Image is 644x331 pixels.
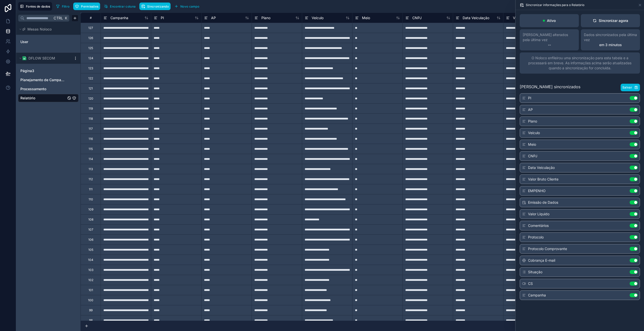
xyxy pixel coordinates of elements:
[526,3,584,7] font: Sincronizar informações para o Relatório
[581,14,640,27] button: Sincronizar agora
[520,84,580,89] font: [PERSON_NAME] sincronizados
[528,165,555,170] font: Data Veiculação
[88,97,93,100] font: 120
[88,278,93,282] font: 102
[88,218,93,221] font: 108
[90,16,92,20] font: #
[622,85,632,89] font: Salvar
[528,107,533,112] font: AP
[528,200,558,204] font: Emissão de Dados
[147,5,169,8] font: Sincronizando
[139,3,173,10] a: Sincronizando
[54,3,71,10] button: Filtro
[88,36,93,40] font: 126
[22,56,26,60] img: Logotipo do Planilhas Google
[89,197,93,201] font: 110
[20,86,46,92] span: Processamento
[88,238,93,242] font: 106
[28,56,55,60] font: DFLOW SECOM
[621,84,640,91] button: Salvar
[89,107,93,110] font: 119
[20,39,61,44] a: User
[89,318,93,322] font: 98
[20,77,66,82] a: Planejamento de Campanha
[18,85,78,93] div: Processamento
[528,96,531,100] font: PI
[528,189,546,193] font: EMPENHO
[18,38,78,46] div: Usuário
[20,96,66,101] a: Relatório
[584,33,637,42] font: Dados sincronizados pela última vez
[110,16,128,20] font: Campanha
[547,18,556,23] font: Ativo
[528,258,555,262] font: Cobrança E-mail
[18,26,75,33] button: Mesas Noloco
[513,16,543,20] font: Valor Bruto Cliente
[62,5,70,8] font: Filtro
[89,288,93,292] font: 101
[88,258,93,262] font: 104
[88,228,93,231] font: 107
[89,157,93,161] font: 114
[548,43,551,47] font: --
[88,26,93,30] font: 127
[27,27,52,31] font: Mesas Noloco
[528,293,546,297] font: Campanha
[89,86,93,90] font: 121
[18,94,78,102] div: Relatório
[599,43,622,47] font: em 3 minutos
[412,16,422,20] font: CNPJ
[20,68,66,73] a: Página3
[89,147,93,151] font: 115
[110,5,136,8] font: Encontrar coluna
[528,154,537,158] font: CNPJ
[20,68,34,73] span: Página3
[18,67,78,75] div: Página 3
[20,96,35,101] span: Relatório
[73,3,100,10] button: Permissões
[88,56,93,60] font: 124
[528,235,544,239] font: Protocolo
[599,18,628,23] font: Sincronizar agora
[88,66,93,70] font: 123
[18,76,78,84] div: Planejamento de Campanha
[463,16,489,20] font: Data Veiculação
[88,298,93,302] font: 100
[528,56,631,70] font: O Noloco enfileirou uma sincronização para esta tabela e a processará em breve. As informações ac...
[102,3,137,10] button: Encontrar coluna
[161,16,164,20] font: PI
[528,212,549,216] font: Valor Líquido
[88,46,93,50] font: 125
[20,86,66,92] a: Processamento
[81,5,98,8] font: Permissões
[89,137,93,141] font: 116
[261,16,270,20] font: Plano
[54,16,63,20] font: Ctrl
[89,127,93,131] font: 117
[528,281,533,286] font: CS
[528,270,542,274] font: Situação
[26,5,50,8] font: Fontes de dados
[312,16,324,20] font: Veículo
[180,5,199,8] font: Novo campo
[528,119,537,123] font: Plano
[88,207,93,211] font: 109
[18,55,71,62] button: Logotipo do Planilhas GoogleDFLOW SECOM
[89,177,93,181] font: 112
[88,268,93,272] font: 103
[88,76,93,80] font: 122
[89,308,93,312] font: 99
[65,16,67,20] font: K
[523,33,568,42] font: [PERSON_NAME] alterados pela última vez
[89,187,93,191] font: 111
[173,3,201,10] button: Novo campo
[528,223,549,228] font: Comentários
[528,247,567,251] font: Protocolo Comprovante
[528,142,536,146] font: Meio
[88,248,93,252] font: 105
[528,131,540,135] font: Veículo
[20,39,28,44] span: User
[139,3,171,10] button: Sincronizando
[18,2,52,11] button: Fontes de dados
